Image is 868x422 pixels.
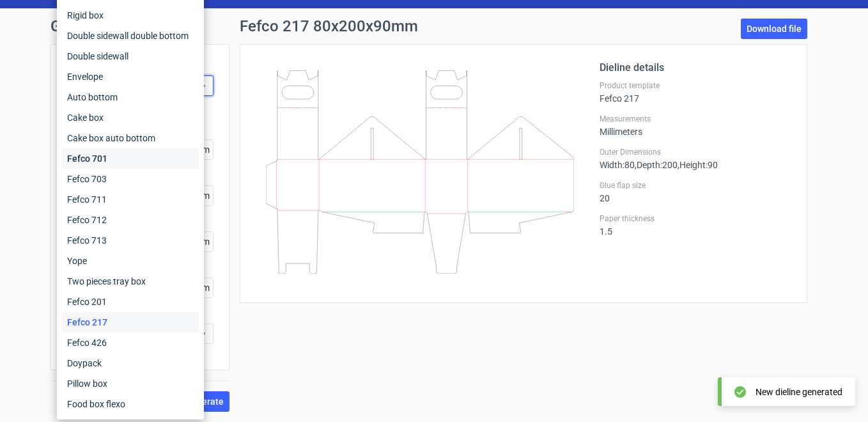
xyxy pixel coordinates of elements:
[600,214,791,224] label: Paper thickness
[635,160,678,170] span: , Depth : 200
[62,394,199,414] div: Food box flexo
[62,230,199,251] div: Fefco 713
[240,19,418,34] h1: Fefco 217 80x200x90mm
[62,107,199,128] div: Cake box
[62,87,199,107] div: Auto bottom
[62,128,199,148] div: Cake box auto bottom
[741,19,807,39] a: Download file
[600,147,791,157] label: Outer Dimensions
[62,353,199,373] div: Doypack
[62,312,199,332] div: Fefco 217
[678,160,718,170] span: , Height : 90
[600,114,791,124] label: Measurements
[62,271,199,292] div: Two pieces tray box
[600,160,635,170] span: Width : 80
[756,386,842,398] div: New dieline generated
[62,332,199,353] div: Fefco 426
[62,373,199,394] div: Pillow box
[600,180,791,203] div: 20
[600,81,791,104] div: Fefco 217
[50,19,818,34] h1: Generate new dieline
[600,60,791,75] h2: Dieline details
[185,397,224,406] span: Generate
[600,81,791,91] label: Product template
[180,391,229,412] button: Generate
[62,189,199,210] div: Fefco 711
[62,66,199,87] div: Envelope
[600,214,791,237] div: 1.5
[62,46,199,66] div: Double sidewall
[62,5,199,26] div: Rigid box
[62,210,199,230] div: Fefco 712
[62,251,199,271] div: Yope
[62,292,199,312] div: Fefco 201
[62,169,199,189] div: Fefco 703
[62,148,199,169] div: Fefco 701
[600,114,791,137] div: Millimeters
[600,180,791,191] label: Glue flap size
[62,26,199,46] div: Double sidewall double bottom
